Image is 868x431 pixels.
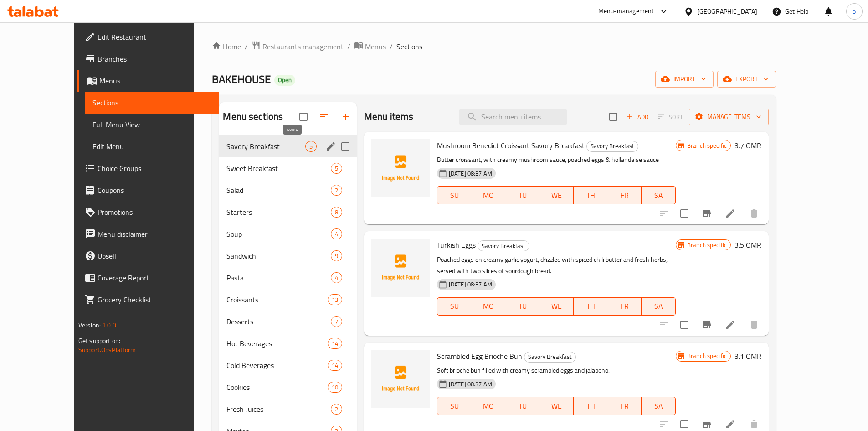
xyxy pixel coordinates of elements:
span: 14 [328,361,342,370]
button: WE [539,297,574,316]
button: FR [607,297,642,316]
button: FR [607,397,642,415]
div: Pasta4 [219,267,356,289]
span: Coverage Report [98,272,211,283]
button: TH [574,186,608,204]
div: items [331,272,342,283]
span: SU [441,189,468,202]
span: Select to update [675,204,694,223]
div: Salad2 [219,179,356,201]
button: delete [743,314,765,336]
span: Menu disclaimer [98,228,211,239]
span: Savory Breakfast [478,241,529,251]
span: 4 [331,230,342,239]
div: Savory Breakfast [524,352,576,363]
span: Choice Groups [98,163,211,174]
a: Coupons [77,179,219,201]
span: Select all sections [294,107,313,126]
span: FR [611,300,638,313]
span: Sort sections [313,106,335,128]
div: Starters8 [219,201,356,223]
span: Menus [365,41,386,52]
span: Add item [623,110,652,124]
span: Sweet Breakfast [226,163,330,174]
a: Sections [85,92,219,114]
button: MO [471,186,505,204]
div: items [328,382,342,393]
span: 5 [306,142,316,151]
button: TH [574,397,608,415]
span: Coupons [98,185,211,196]
a: Full Menu View [85,114,219,135]
span: Grocery Checklist [98,294,211,305]
div: Menu-management [598,6,654,17]
span: Cookies [226,382,327,393]
div: items [331,404,342,415]
a: Home [212,41,241,52]
h2: Menu sections [223,110,283,124]
img: Turkish Eggs [371,239,430,297]
span: SU [441,300,468,313]
span: Branches [98,53,211,64]
span: 5 [331,164,342,173]
div: items [331,250,342,261]
span: 9 [331,252,342,260]
div: Cookies10 [219,376,356,398]
div: Cold Beverages [226,360,327,371]
span: WE [543,300,570,313]
nav: breadcrumb [212,41,776,52]
span: Edit Menu [92,141,211,152]
div: items [331,207,342,218]
div: Soup [226,228,330,239]
span: Upsell [98,250,211,261]
span: Branch specific [683,352,730,360]
span: MO [475,300,502,313]
h6: 3.5 OMR [734,239,761,251]
span: Starters [226,207,330,218]
span: Select section [604,107,623,126]
span: BAKEHOUSE [212,69,271,89]
div: [GEOGRAPHIC_DATA] [697,6,757,16]
span: Desserts [226,316,330,327]
button: Manage items [689,109,769,125]
button: SA [642,186,676,204]
button: edit [324,140,338,153]
a: Coverage Report [77,267,219,289]
div: items [328,338,342,349]
a: Edit menu item [725,208,736,219]
a: Edit menu item [725,319,736,330]
div: Hot Beverages [226,338,327,349]
a: Menus [354,41,386,52]
a: Menu disclaimer [77,223,219,245]
span: Fresh Juices [226,404,330,415]
div: Pasta [226,272,330,283]
button: export [717,71,776,88]
span: Savory Breakfast [587,141,638,151]
button: TH [574,297,608,316]
h6: 3.7 OMR [734,139,761,152]
a: Menus [77,70,219,92]
a: Branches [77,48,219,70]
span: Salad [226,185,330,196]
li: / [347,41,350,52]
span: Open [274,76,295,84]
span: SA [645,300,672,313]
span: 10 [328,383,342,392]
span: TH [577,400,604,413]
button: TU [505,186,539,204]
span: SA [645,400,672,413]
span: TU [509,189,536,202]
li: / [245,41,248,52]
a: Edit Restaurant [77,26,219,48]
span: 2 [331,405,342,414]
span: Version: [78,319,101,331]
span: SU [441,400,468,413]
button: MO [471,397,505,415]
span: Restaurants management [262,41,344,52]
button: MO [471,297,505,316]
button: WE [539,186,574,204]
span: [DATE] 08:37 AM [445,169,496,178]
